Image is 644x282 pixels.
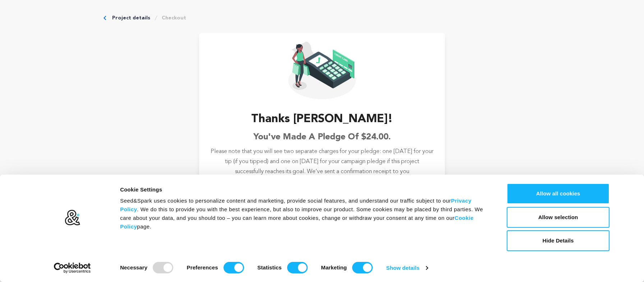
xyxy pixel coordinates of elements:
[187,264,218,271] strong: Preferences
[41,263,104,273] a: Usercentrics Cookiebot - opens in a new window
[120,264,147,271] strong: Necessary
[507,207,609,228] button: Allow selection
[120,198,471,212] a: Privacy Policy
[64,209,80,226] img: logo
[288,42,356,99] img: Seed&Spark Confirmation Icon
[257,264,282,271] strong: Statistics
[103,14,540,22] div: Breadcrumb
[321,264,347,271] strong: Marketing
[507,183,609,204] button: Allow all cookies
[253,131,391,144] h6: You've made a pledge of $24.00.
[162,14,186,22] a: Checkout
[120,185,491,194] div: Cookie Settings
[507,230,609,251] button: Hide Details
[112,14,150,22] a: Project details
[211,147,433,187] p: Please note that you will see two separate charges for your pledge: one [DATE] for your tip (if y...
[120,197,491,231] div: Seed&Spark uses cookies to personalize content and marketing, provide social features, and unders...
[386,263,428,273] a: Show details
[251,111,393,128] h3: Thanks [PERSON_NAME]!
[120,259,120,259] legend: Consent Selection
